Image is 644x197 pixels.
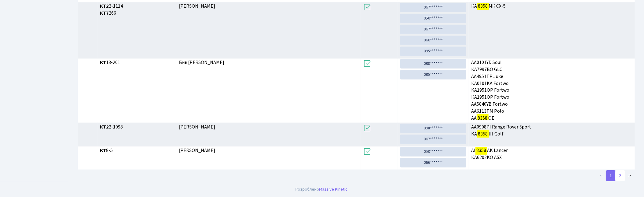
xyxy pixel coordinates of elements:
span: Бик [PERSON_NAME] [179,59,224,66]
span: AA0908PI Range Rover Sport KA IH Golf [471,124,632,138]
b: КТ2 [100,3,109,9]
b: КТ7 [100,10,109,16]
span: [PERSON_NAME] [179,124,215,130]
span: [PERSON_NAME] [179,147,215,154]
b: КТ [100,59,106,66]
div: Розроблено . [296,186,349,193]
span: 2-1098 [100,124,174,131]
mark: 8358 [477,114,488,122]
a: Massive Kinetic [319,186,348,192]
span: 2-1114 266 [100,3,174,17]
a: 2 [615,170,625,181]
span: АА0101YD Soul КА7997ВО GLC АА4951ТР Juke KA0101KA Fortwo KA1951OP Fortwo КА1951ОР Fortwo AA5840YB... [471,59,632,120]
span: 8-5 [100,147,174,154]
b: КТ [100,147,106,154]
span: AI AK Lancer KA6202KO ASX [471,147,632,161]
mark: 8358 [477,2,489,10]
mark: 8358 [475,146,487,155]
a: 1 [606,170,616,181]
a: > [625,170,635,181]
span: 13-201 [100,59,174,66]
span: [PERSON_NAME] [179,3,215,9]
b: КТ2 [100,124,109,130]
mark: 8358 [477,130,489,138]
span: КА МК CX-5 [471,3,632,10]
